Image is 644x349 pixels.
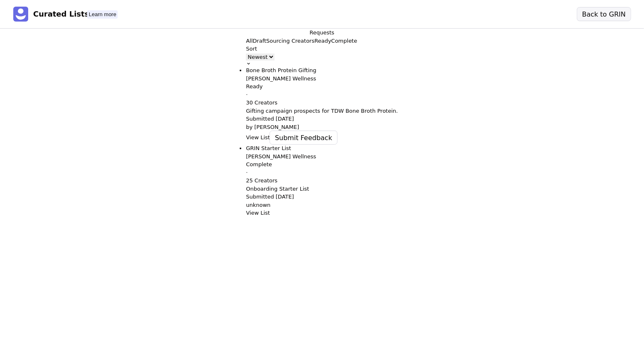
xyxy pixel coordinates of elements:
[310,29,335,37] h3: Requests
[266,37,314,45] p: Sourcing Creators
[314,37,331,45] p: Ready
[246,185,398,193] p: Onboarding Starter List
[33,10,89,19] h3: Curated Lists
[246,177,398,185] p: 25 Creators
[246,123,398,131] p: by [PERSON_NAME]
[246,91,398,99] p: ·
[246,66,398,75] h3: Bone Broth Protein Gifting
[246,133,270,142] button: View List
[246,82,398,91] p: Ready
[246,115,398,123] p: Submitted [DATE]
[246,99,398,107] p: 30 Creators
[246,209,270,217] button: View List
[246,193,398,201] p: Submitted [DATE]
[246,153,398,161] p: [PERSON_NAME] Wellness
[246,144,398,153] h3: GRIN Starter List
[270,131,337,144] button: Submit Feedback
[577,7,631,21] button: Back to GRIN
[246,37,253,45] p: All
[246,201,398,209] p: unknown
[331,37,357,45] p: Complete
[246,75,398,83] p: [PERSON_NAME] Wellness
[246,169,398,177] p: ·
[246,160,398,169] p: Complete
[246,46,257,52] label: Sort
[246,107,398,115] p: Gifting campaign prospects for TDW Bone Broth Protein.
[87,10,118,19] div: Tooltip anchor
[253,37,266,45] p: Draft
